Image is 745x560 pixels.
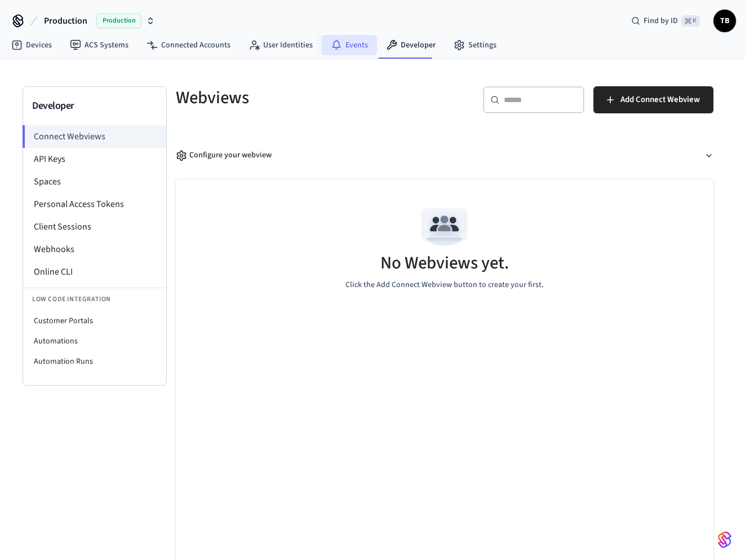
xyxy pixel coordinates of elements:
[23,148,166,170] li: API Keys
[176,140,713,170] button: Configure your webview
[2,35,61,55] a: Devices
[23,170,166,193] li: Spaces
[622,11,709,31] div: Find by ID⌘ K
[176,86,438,109] h5: Webviews
[322,35,377,55] a: Events
[138,35,240,55] a: Connected Accounts
[23,261,166,283] li: Online CLI
[61,35,138,55] a: ACS Systems
[445,35,505,55] a: Settings
[593,86,713,113] button: Add Connect Webview
[345,279,544,291] p: Click the Add Connect Webview button to create your first.
[240,35,322,55] a: User Identities
[620,92,700,107] span: Add Connect Webview
[32,98,157,114] h3: Developer
[23,238,166,261] li: Webhooks
[23,193,166,215] li: Personal Access Tokens
[23,331,166,351] li: Automations
[681,15,700,27] span: ⌘ K
[419,202,470,253] img: Team Empty State
[44,14,87,28] span: Production
[377,35,445,55] a: Developer
[713,10,736,32] button: TB
[23,215,166,238] li: Client Sessions
[23,351,166,372] li: Automation Runs
[644,15,678,27] span: Find by ID
[380,252,509,275] h5: No Webviews yet.
[96,14,141,28] span: Production
[23,288,166,311] li: Low Code Integration
[23,125,166,148] li: Connect Webviews
[718,531,731,549] img: SeamLogoGradient.69752ec5.svg
[23,311,166,331] li: Customer Portals
[715,11,735,31] span: TB
[176,149,272,161] div: Configure your webview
